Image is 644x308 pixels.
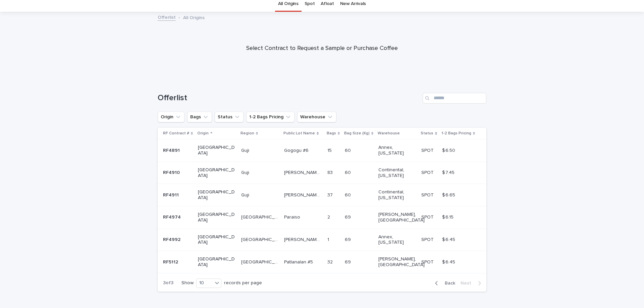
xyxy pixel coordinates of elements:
[158,13,176,21] a: Offerlist
[241,258,280,265] p: [GEOGRAPHIC_DATA]
[421,213,435,220] p: SPOT
[158,206,486,229] tr: RF4974RF4974 [GEOGRAPHIC_DATA][GEOGRAPHIC_DATA][GEOGRAPHIC_DATA] ParaisoParaiso 22 6969 [PERSON_N...
[181,280,194,286] p: Show
[345,213,352,220] p: 69
[442,258,457,265] p: $ 6.45
[198,234,235,246] p: [GEOGRAPHIC_DATA]
[284,236,323,243] p: Jose Juarez Alonso
[327,191,334,198] p: 37
[327,146,333,153] p: 15
[198,189,235,201] p: [GEOGRAPHIC_DATA]
[421,236,435,243] p: SPOT
[442,236,457,243] p: $ 6.45
[188,45,456,52] p: Select Contract to Request a Sample or Purchase Coffee
[284,213,302,220] p: Paraiso
[163,130,189,137] p: RF Contract #
[430,280,458,286] button: Back
[442,191,457,198] p: $ 6.65
[421,191,435,198] p: SPOT
[158,112,184,122] button: Origin
[241,191,251,198] p: Guji
[163,146,181,153] p: RF4891
[241,146,251,153] p: Guji
[158,251,486,273] tr: RF5112RF5112 [GEOGRAPHIC_DATA][GEOGRAPHIC_DATA][GEOGRAPHIC_DATA] Patlanalan #5Patlanalan #5 3232 ...
[442,146,457,153] p: $ 6.50
[198,167,235,179] p: [GEOGRAPHIC_DATA]
[327,258,334,265] p: 32
[158,229,486,251] tr: RF4992RF4992 [GEOGRAPHIC_DATA][GEOGRAPHIC_DATA][GEOGRAPHIC_DATA] [PERSON_NAME] [PERSON_NAME][PERS...
[187,112,212,122] button: Bags
[215,112,244,122] button: Status
[163,236,182,243] p: RF4992
[327,130,336,137] p: Bags
[345,258,352,265] p: 69
[197,280,213,287] div: 10
[246,112,294,122] button: 1-2 Bags Pricing
[458,280,486,286] button: Next
[327,236,330,243] p: 1
[197,130,209,137] p: Origin
[327,169,334,176] p: 83
[378,130,400,137] p: Warehouse
[284,191,323,198] p: Uraga Harsu Haro lot #3 Natural
[241,213,280,220] p: [GEOGRAPHIC_DATA]
[345,169,352,176] p: 60
[284,258,314,265] p: Patlanalan #5
[297,112,336,122] button: Warehouse
[158,139,486,162] tr: RF4891RF4891 [GEOGRAPHIC_DATA]GujiGuji Gogogu #6Gogogu #6 1515 6060 Annex, [US_STATE] SPOTSPOT $ ...
[198,212,235,223] p: [GEOGRAPHIC_DATA]
[158,162,486,184] tr: RF4910RF4910 [GEOGRAPHIC_DATA]GujiGuji [PERSON_NAME] Muda lot #1 Natural[PERSON_NAME] Muda lot #1...
[344,130,370,137] p: Bag Size (Kg)
[284,169,323,176] p: Uraga Goro Muda lot #1 Natural
[441,281,455,286] span: Back
[224,280,262,286] p: records per page
[441,130,471,137] p: 1-2 Bags Pricing
[284,146,310,153] p: Gogogu #6
[241,169,251,176] p: Guji
[158,93,420,103] h1: Offerlist
[163,213,182,220] p: RF4974
[163,169,181,176] p: RF4910
[240,130,254,137] p: Region
[158,275,179,291] p: 3 of 3
[421,169,435,176] p: SPOT
[442,213,455,220] p: $ 6.15
[423,93,486,104] input: Search
[421,130,433,137] p: Status
[163,191,180,198] p: RF4911
[163,258,179,265] p: RF5112
[158,184,486,206] tr: RF4911RF4911 [GEOGRAPHIC_DATA]GujiGuji [PERSON_NAME] Harsu [PERSON_NAME] lot #3 Natural[PERSON_NA...
[345,236,352,243] p: 69
[345,191,352,198] p: 60
[461,281,475,286] span: Next
[421,258,435,265] p: SPOT
[421,146,435,153] p: SPOT
[327,213,331,220] p: 2
[283,130,315,137] p: Public Lot Name
[198,256,235,268] p: [GEOGRAPHIC_DATA]
[183,13,205,21] p: All Origins
[442,169,456,176] p: $ 7.45
[241,236,280,243] p: [GEOGRAPHIC_DATA]
[345,146,352,153] p: 60
[198,145,235,156] p: [GEOGRAPHIC_DATA]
